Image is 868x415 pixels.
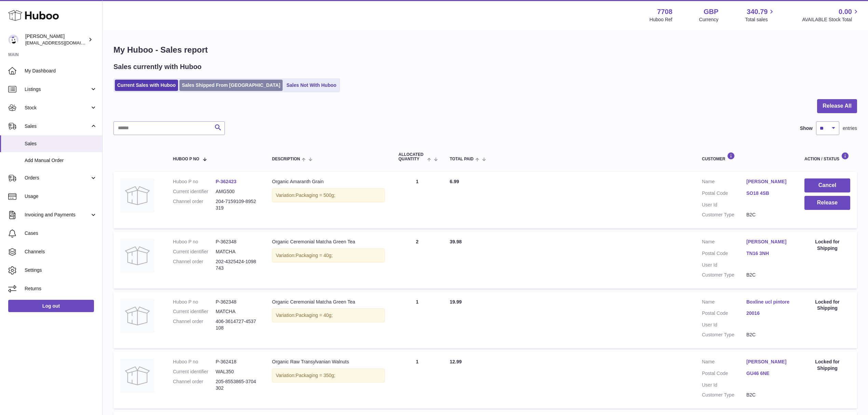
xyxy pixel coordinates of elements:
[25,40,100,45] span: [EMAIL_ADDRESS][DOMAIN_NAME]
[272,188,385,202] div: Variation:
[216,179,236,184] a: P-362423
[746,239,791,245] a: [PERSON_NAME]
[8,35,18,45] img: internalAdmin-7708@internal.huboo.com
[746,332,791,338] dd: B2C
[702,310,746,318] dt: Postal Code
[650,16,673,23] div: Huboo Ref
[173,369,216,375] dt: Current identifier
[746,392,791,398] dd: B2C
[702,359,746,367] dt: Name
[25,175,90,181] span: Orders
[25,33,87,46] div: [PERSON_NAME]
[120,239,154,273] img: no-photo.jpg
[296,312,333,318] span: Packaging = 40g;
[25,249,97,255] span: Channels
[120,359,154,393] img: no-photo.jpg
[804,178,850,192] button: Cancel
[800,125,813,132] label: Show
[392,292,443,349] td: 1
[25,105,90,111] span: Stock
[702,272,746,278] dt: Customer Type
[702,382,746,388] dt: User Id
[843,125,857,132] span: entries
[216,258,258,271] dd: 202-4325424-1098743
[216,359,258,365] dd: P-362418
[702,212,746,218] dt: Customer Type
[173,318,216,331] dt: Channel order
[450,299,462,305] span: 19.99
[702,262,746,268] dt: User Id
[296,192,335,198] span: Packaging = 500g;
[657,7,673,16] strong: 7708
[702,250,746,258] dt: Postal Code
[450,359,462,364] span: 12.99
[272,308,385,322] div: Variation:
[173,157,199,161] span: Huboo P no
[450,179,459,184] span: 6.99
[173,249,216,255] dt: Current identifier
[450,157,474,161] span: Total paid
[179,80,283,91] a: Sales Shipped From [GEOGRAPHIC_DATA]
[25,140,97,147] span: Sales
[216,198,258,211] dd: 204-7159109-8952319
[272,239,385,245] div: Organic Ceremonial Matcha Green Tea
[296,373,335,378] span: Packaging = 350g;
[702,239,746,247] dt: Name
[392,352,443,409] td: 1
[746,370,791,377] a: GU46 6NE
[702,332,746,338] dt: Customer Type
[115,80,178,91] a: Current Sales with Huboo
[25,193,97,200] span: Usage
[702,299,746,307] dt: Name
[173,198,216,211] dt: Channel order
[272,249,385,263] div: Variation:
[702,152,791,161] div: Customer
[839,7,852,16] span: 0.00
[216,318,258,331] dd: 406-3614727-4537108
[216,239,258,245] dd: P-362348
[746,299,791,305] a: Boxline ucl pintore
[216,249,258,255] dd: MATCHA
[284,80,339,91] a: Sales Not With Huboo
[817,99,857,113] button: Release All
[173,188,216,195] dt: Current identifier
[746,178,791,185] a: [PERSON_NAME]
[173,299,216,305] dt: Huboo P no
[113,62,202,71] h2: Sales currently with Huboo
[173,378,216,391] dt: Channel order
[702,178,746,187] dt: Name
[296,253,333,258] span: Packaging = 40g;
[804,359,850,372] div: Locked for Shipping
[272,157,300,161] span: Description
[745,16,775,23] span: Total sales
[216,188,258,195] dd: AMG500
[173,178,216,185] dt: Huboo P no
[272,178,385,185] div: Organic Amaranth Grain
[25,157,97,164] span: Add Manual Order
[802,16,860,23] span: AVAILABLE Stock Total
[25,267,97,273] span: Settings
[746,310,791,317] a: 20016
[702,322,746,328] dt: User Id
[702,202,746,208] dt: User Id
[699,16,719,23] div: Currency
[746,272,791,278] dd: B2C
[120,299,154,333] img: no-photo.jpg
[702,370,746,378] dt: Postal Code
[25,123,90,130] span: Sales
[746,359,791,365] a: [PERSON_NAME]
[25,68,97,74] span: My Dashboard
[113,44,857,55] h1: My Huboo - Sales report
[173,308,216,315] dt: Current identifier
[173,239,216,245] dt: Huboo P no
[746,250,791,257] a: TN16 3NH
[746,212,791,218] dd: B2C
[746,190,791,197] a: SO18 4SB
[745,7,775,23] a: 340.79 Total sales
[802,7,860,23] a: 0.00 AVAILABLE Stock Total
[702,190,746,198] dt: Postal Code
[25,86,90,93] span: Listings
[702,392,746,398] dt: Customer Type
[804,196,850,210] button: Release
[450,239,462,244] span: 39.98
